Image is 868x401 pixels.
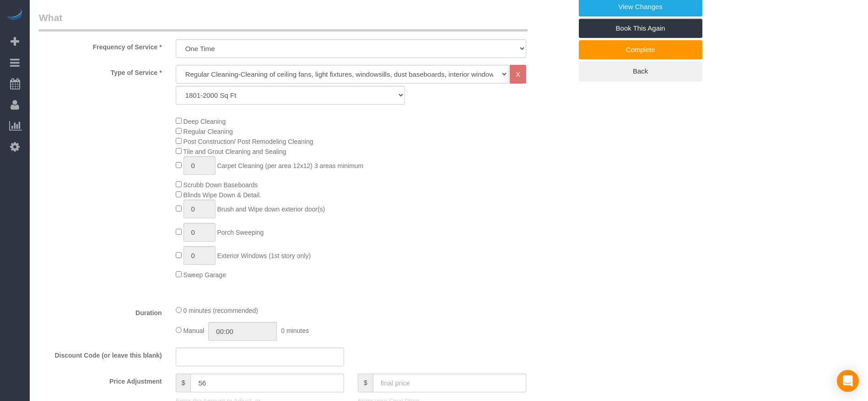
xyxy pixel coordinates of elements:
[217,162,363,169] span: Carpet Cleaning (per area 12x12) 3 areas minimum
[32,348,169,360] label: Discount Code (or leave this blank)
[183,271,226,279] span: Sweep Garage
[183,327,205,334] span: Manual
[32,65,169,77] label: Type of Service *
[579,19,702,38] a: Book This Again
[183,181,258,189] span: Scrubb Down Baseboards
[281,327,309,334] span: 0 minutes
[5,9,24,22] img: Automaid Logo
[183,128,233,135] span: Regular Cleaning
[183,307,258,314] span: 0 minutes (recommended)
[183,138,313,145] span: Post Construction/ Post Remodeling Cleaning
[32,374,169,386] label: Price Adjustment
[32,305,169,317] label: Duration
[579,62,702,81] a: Back
[183,148,286,155] span: Tile and Grout Cleaning and Sealing
[217,229,264,236] span: Porch Sweeping
[176,374,191,392] span: $
[358,374,373,392] span: $
[217,252,311,259] span: Exterior Windows (1st story only)
[183,191,261,199] span: Blinds Wipe Down & Detail.
[837,370,859,392] div: Open Intercom Messenger
[373,374,526,392] input: final price
[183,118,226,125] span: Deep Cleaning
[217,206,325,213] span: Brush and Wipe down exterior door(s)
[579,40,702,59] a: Complete
[32,39,169,52] label: Frequency of Service *
[39,11,528,32] legend: What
